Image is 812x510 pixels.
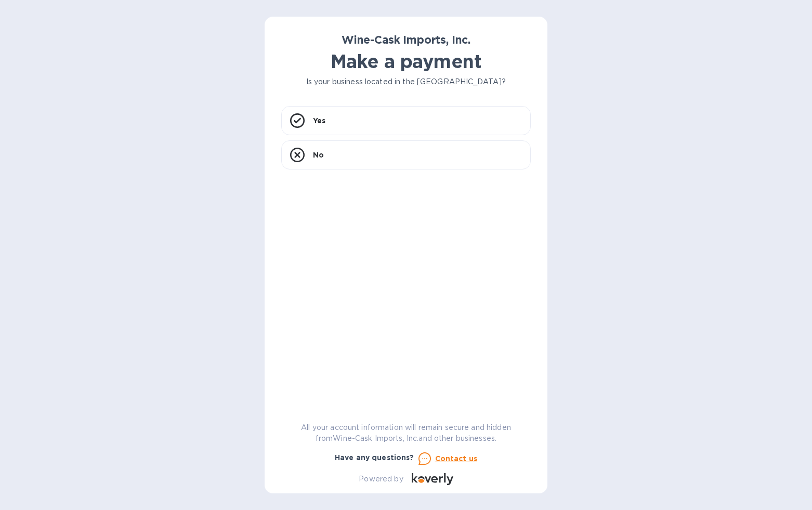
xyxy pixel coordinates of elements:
p: Powered by [359,474,403,485]
b: Wine-Cask Imports, Inc. [342,33,470,46]
p: Yes [313,115,325,126]
h1: Make a payment [281,50,531,72]
p: All your account information will remain secure and hidden from Wine-Cask Imports, Inc. and other... [281,422,531,444]
p: Is your business located in the [GEOGRAPHIC_DATA]? [281,76,531,87]
u: Contact us [435,454,478,463]
b: Have any questions? [335,453,414,462]
p: No [313,150,324,160]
